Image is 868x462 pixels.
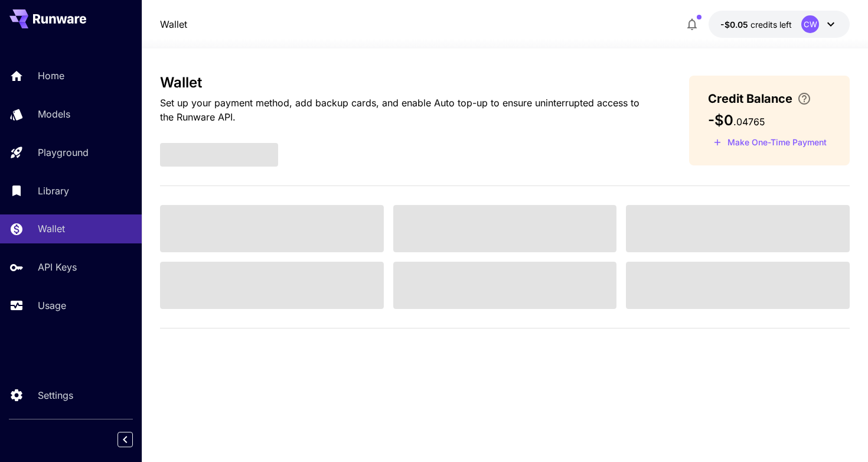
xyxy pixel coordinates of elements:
[160,96,652,124] p: Set up your payment method, add backup cards, and enable Auto top-up to ensure uninterrupted acce...
[801,15,819,33] div: CW
[160,17,187,31] a: Wallet
[792,92,816,106] button: Enter your card details and choose an Auto top-up amount to avoid service interruptions. We'll au...
[708,90,792,108] span: Credit Balance
[708,112,733,129] span: -$0
[160,74,652,91] h3: Wallet
[38,388,73,402] p: Settings
[750,19,792,30] span: credits left
[118,432,133,447] button: Collapse sidebar
[38,222,65,236] p: Wallet
[38,69,64,83] p: Home
[720,18,792,31] div: -$0.04765
[38,184,69,198] p: Library
[38,298,66,313] p: Usage
[38,145,89,160] p: Playground
[38,107,70,121] p: Models
[733,116,765,128] span: . 04765
[720,19,750,30] span: -$0.05
[708,134,832,152] button: Make a one-time, non-recurring payment
[38,260,77,274] p: API Keys
[160,17,187,31] nav: breadcrumb
[126,429,142,450] div: Collapse sidebar
[709,11,850,38] button: -$0.04765CW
